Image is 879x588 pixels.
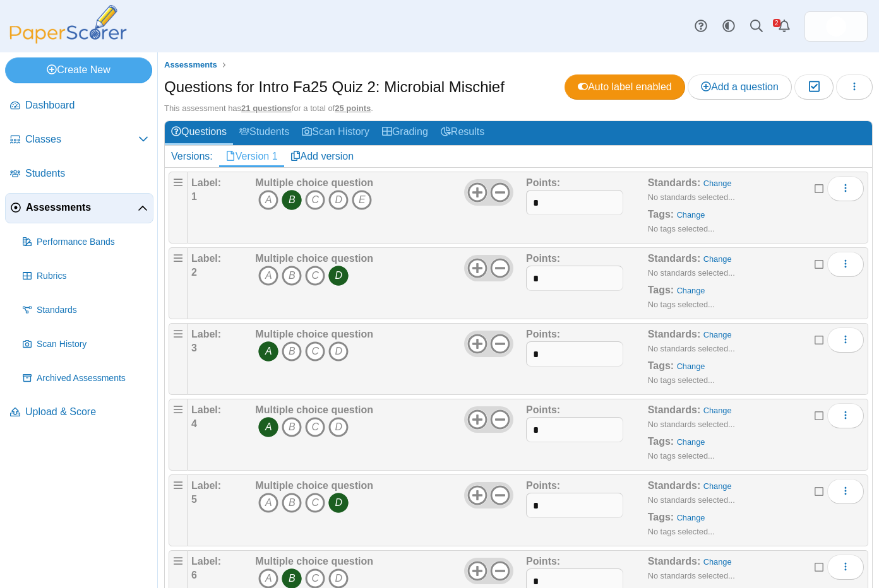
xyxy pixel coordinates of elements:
a: Assessments [161,57,220,73]
b: Multiple choice question [255,480,373,491]
i: A [258,417,278,437]
a: Change [703,330,732,339]
button: More options [827,176,864,201]
a: Questions [165,121,233,144]
img: ps.hreErqNOxSkiDGg1 [826,16,846,37]
small: No tags selected... [648,300,715,309]
b: Tags: [648,436,674,447]
a: Change [703,406,732,415]
span: Assessments [164,60,217,69]
div: Drag handle [169,474,188,546]
b: 3 [191,343,197,353]
a: Archived Assessments [18,363,153,394]
span: Rubrics [37,270,148,283]
a: Change [677,513,705,522]
a: Grading [376,121,434,144]
b: Points: [526,404,560,415]
b: Label: [191,253,221,264]
small: No tags selected... [648,527,715,536]
a: Students [5,159,153,189]
b: Tags: [648,360,674,371]
b: Label: [191,556,221,567]
span: Scan History [37,338,148,351]
div: Drag handle [169,323,188,395]
b: 5 [191,494,197,505]
b: 1 [191,191,197,202]
a: Alerts [770,13,798,40]
div: Versions: [165,146,219,167]
b: Points: [526,177,560,188]
i: C [305,266,325,286]
a: Standards [18,295,153,326]
b: Label: [191,329,221,339]
button: More options [827,555,864,580]
i: B [282,190,302,210]
a: Students [233,121,296,144]
span: Archived Assessments [37,372,148,385]
i: A [258,493,278,513]
i: D [328,190,349,210]
small: No standards selected... [648,571,735,580]
a: Add version [284,146,361,167]
small: No tags selected... [648,224,715,233]
small: No standards selected... [648,495,735,505]
a: PaperScorer [5,35,131,45]
div: This assessment has for a total of . [164,103,873,114]
i: E [352,190,372,210]
small: No standards selected... [648,268,735,278]
span: Classes [25,132,138,146]
span: Micah Willis [826,16,846,37]
a: Change [703,481,732,491]
a: Scan History [296,121,376,144]
i: B [282,341,302,362]
b: Multiple choice question [255,253,373,264]
i: D [328,341,349,362]
i: C [305,190,325,210]
b: Standards: [648,404,701,415]
div: Drag handle [169,172,188,244]
a: ps.hreErqNOxSkiDGg1 [804,11,868,42]
b: Label: [191,177,221,188]
i: D [328,493,349,513]
b: Label: [191,480,221,491]
i: C [305,341,325,362]
span: Performance Bands [37,236,148,249]
a: Add a question [688,74,792,100]
button: More options [827,403,864,428]
b: Label: [191,404,221,415]
img: PaperScorer [5,5,131,44]
i: D [328,266,349,286]
a: Change [703,557,732,567]
i: D [328,417,349,437]
span: Students [25,167,148,180]
b: Multiple choice question [255,177,373,188]
b: Tags: [648,209,674,220]
a: Create New [5,57,152,83]
b: Tags: [648,512,674,522]
b: 2 [191,267,197,278]
span: Add a question [701,81,779,92]
u: 21 questions [241,103,291,113]
a: Auto label enabled [565,74,685,100]
a: Rubrics [18,261,153,291]
a: Change [677,362,705,371]
b: Multiple choice question [255,556,373,567]
a: Results [434,121,491,144]
b: Points: [526,480,560,491]
b: Standards: [648,556,701,567]
b: Standards: [648,253,701,264]
button: More options [827,479,864,504]
div: Drag handle [169,399,188,471]
a: Change [677,210,705,220]
b: Tags: [648,285,674,295]
i: A [258,190,278,210]
a: Change [703,179,732,188]
small: No standards selected... [648,192,735,202]
a: Classes [5,125,153,155]
i: C [305,417,325,437]
a: Version 1 [219,146,284,167]
i: B [282,417,302,437]
b: Points: [526,253,560,264]
i: C [305,493,325,513]
a: Change [703,254,732,264]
